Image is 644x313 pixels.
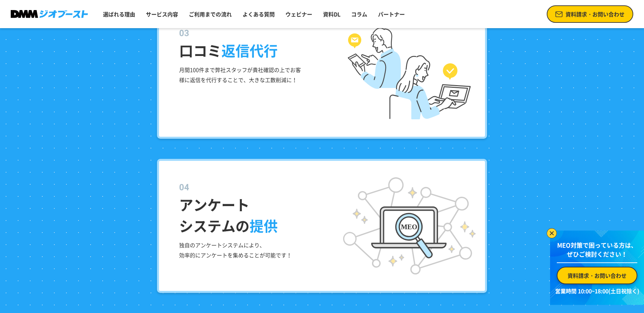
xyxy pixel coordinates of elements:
[547,228,557,238] img: バナーを閉じる
[250,215,278,236] span: 提供
[240,7,277,21] a: よくある質問
[557,267,637,284] a: 資料請求・お問い合わせ
[320,7,343,21] a: 資料DL
[179,27,475,61] dt: 口コミ
[221,40,278,61] span: 返信代行
[547,5,633,23] a: 資料請求・お問い合わせ
[11,10,88,18] img: DMMジオブースト
[186,7,234,21] a: ご利用までの流れ
[143,7,181,21] a: サービス内容
[283,7,315,21] a: ウェビナー
[100,7,138,21] a: 選ばれる理由
[375,7,408,21] a: パートナー
[554,287,640,295] p: 営業時間 10:00~18:00(土日祝除く)
[179,181,475,236] dt: アンケート システムの
[179,65,305,85] p: 月間100件まで弊社スタッフが貴社確認の上でお客様に返信を代行することで、大きな工数削減に！
[566,10,625,18] span: 資料請求・お問い合わせ
[568,271,627,279] span: 資料請求・お問い合わせ
[557,241,637,263] p: MEO対策で困っている方は、 ぜひご検討ください！
[179,240,305,260] p: 独自のアンケートシステムにより、 効率的にアンケートを集めることが可能です！
[348,7,370,21] a: コラム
